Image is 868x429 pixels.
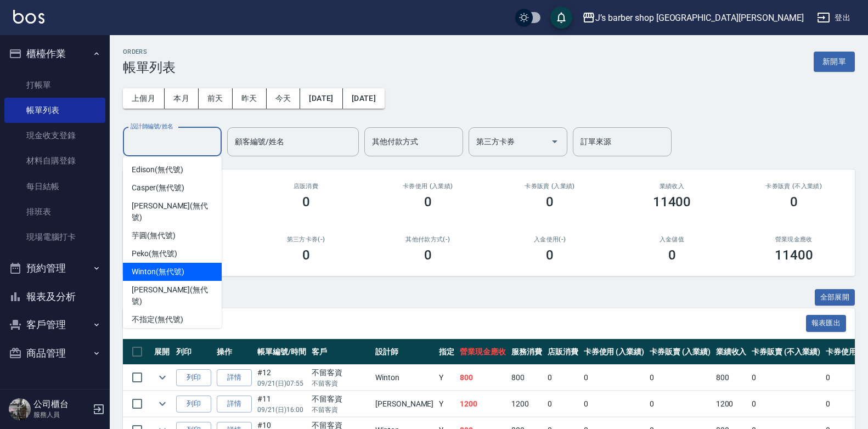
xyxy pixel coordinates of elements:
button: 全部展開 [815,289,855,306]
td: 800 [509,365,545,391]
td: 1200 [713,391,749,417]
p: 不留客資 [312,405,370,415]
span: 芋圓 (無代號) [132,230,176,241]
button: 報表及分析 [4,283,105,311]
th: 業績收入 [713,339,749,365]
button: 登出 [813,8,855,28]
p: 09/21 (日) 16:00 [257,405,306,415]
button: 新開單 [814,52,855,72]
button: 列印 [176,369,211,386]
span: 不指定 (無代號) [132,314,183,325]
button: [DATE] [300,88,342,109]
a: 現金收支登錄 [4,123,105,148]
a: 帳單列表 [4,98,105,123]
h3: 0 [546,194,554,210]
h2: 卡券販賣 (不入業績) [746,183,842,190]
h3: 0 [424,194,432,210]
h5: 公司櫃台 [33,399,89,410]
th: 卡券販賣 (不入業績) [749,339,822,365]
span: 訂單列表 [136,318,806,329]
th: 指定 [436,339,457,365]
span: [PERSON_NAME] (無代號) [132,284,213,307]
h2: 入金使用(-) [502,236,598,243]
td: 0 [647,365,713,391]
button: 上個月 [123,88,165,109]
h2: 店販消費 [258,183,353,190]
button: 今天 [267,88,301,109]
td: 0 [749,391,822,417]
button: save [550,7,572,29]
th: 展開 [151,339,173,365]
button: 列印 [176,396,211,413]
th: 服務消費 [509,339,545,365]
h2: 其他付款方式(-) [380,236,476,243]
img: Person [9,398,31,420]
td: 0 [647,391,713,417]
h2: ORDERS [123,48,176,55]
h3: 11400 [653,194,691,210]
h2: 第三方卡券(-) [258,236,353,243]
h3: 0 [302,247,310,263]
th: 卡券使用 (入業績) [581,339,647,365]
h3: 0 [790,194,798,210]
th: 店販消費 [545,339,581,365]
td: 800 [713,365,749,391]
h2: 卡券使用 (入業績) [380,183,476,190]
p: 09/21 (日) 07:55 [257,379,306,388]
button: [DATE] [343,88,385,109]
th: 卡券販賣 (入業績) [647,339,713,365]
a: 報表匯出 [806,318,847,328]
td: 0 [749,365,822,391]
img: Logo [13,10,44,24]
th: 操作 [214,339,255,365]
td: 0 [823,365,868,391]
th: 營業現金應收 [457,339,509,365]
th: 列印 [173,339,214,365]
td: 1200 [509,391,545,417]
td: [PERSON_NAME] [373,391,436,417]
p: 不留客資 [312,379,370,388]
span: Peko (無代號) [132,248,177,259]
td: 0 [581,391,647,417]
button: J’s barber shop [GEOGRAPHIC_DATA][PERSON_NAME] [578,7,808,29]
span: Winton (無代號) [132,266,184,278]
th: 帳單編號/時間 [255,339,309,365]
button: expand row [154,369,171,386]
h3: 0 [546,247,554,263]
th: 設計師 [373,339,436,365]
td: 1200 [457,391,509,417]
label: 設計師編號/姓名 [131,122,173,131]
td: #11 [255,391,309,417]
td: Winton [373,365,436,391]
div: 不留客資 [312,367,370,379]
th: 卡券使用(-) [823,339,868,365]
th: 客戶 [309,339,373,365]
a: 新開單 [814,56,855,66]
td: 800 [457,365,509,391]
td: #12 [255,365,309,391]
button: 商品管理 [4,339,105,368]
button: Open [546,133,563,150]
button: expand row [154,396,171,412]
a: 排班表 [4,199,105,224]
button: 昨天 [233,88,267,109]
a: 詳情 [217,369,252,386]
button: 客戶管理 [4,311,105,339]
div: J’s barber shop [GEOGRAPHIC_DATA][PERSON_NAME] [595,11,804,25]
a: 每日結帳 [4,174,105,199]
h2: 入金儲值 [624,236,719,243]
h2: 卡券販賣 (入業績) [502,183,598,190]
p: 服務人員 [33,410,89,420]
h3: 11400 [775,247,813,263]
h2: 業績收入 [624,183,719,190]
td: Y [436,365,457,391]
span: Edison (無代號) [132,164,183,176]
a: 詳情 [217,396,252,413]
td: 0 [545,365,581,391]
button: 櫃檯作業 [4,39,105,68]
h3: 帳單列表 [123,60,176,75]
h3: 0 [302,194,310,210]
span: Casper (無代號) [132,182,184,194]
div: 不留客資 [312,393,370,405]
h3: 0 [668,247,676,263]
